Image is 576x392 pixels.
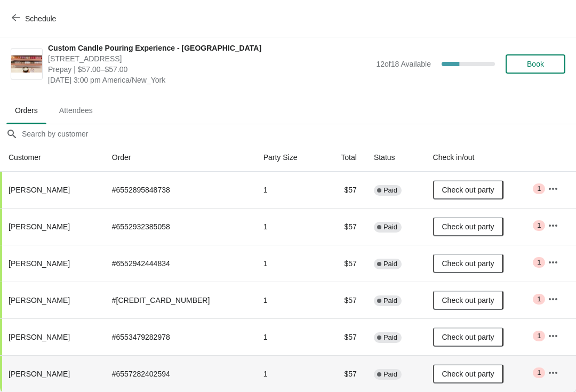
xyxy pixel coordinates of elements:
[442,222,494,231] span: Check out party
[322,143,365,172] th: Total
[433,254,503,273] button: Check out party
[527,60,544,68] span: Book
[103,172,255,208] td: # 6552895848738
[103,282,255,318] td: # [CREDIT_CARD_NUMBER]
[383,186,397,195] span: Paid
[6,101,46,120] span: Orders
[537,369,541,377] span: 1
[322,282,365,318] td: $57
[537,185,541,193] span: 1
[442,259,494,268] span: Check out party
[103,143,255,172] th: Order
[322,355,365,392] td: $57
[11,55,42,73] img: Custom Candle Pouring Experience - Fort Lauderdale
[537,221,541,230] span: 1
[255,282,322,318] td: 1
[255,208,322,245] td: 1
[433,217,503,236] button: Check out party
[433,327,503,347] button: Check out party
[383,297,397,305] span: Paid
[9,370,70,378] span: [PERSON_NAME]
[9,259,70,268] span: [PERSON_NAME]
[433,291,503,310] button: Check out party
[322,172,365,208] td: $57
[442,186,494,194] span: Check out party
[255,318,322,355] td: 1
[25,14,56,23] span: Schedule
[255,245,322,282] td: 1
[255,143,322,172] th: Party Size
[506,54,565,74] button: Book
[322,318,365,355] td: $57
[9,296,70,305] span: [PERSON_NAME]
[103,245,255,282] td: # 6552942444834
[103,355,255,392] td: # 6557282402594
[48,75,371,85] span: [DATE] 3:00 pm America/New_York
[383,333,397,342] span: Paid
[9,186,70,194] span: [PERSON_NAME]
[433,180,503,199] button: Check out party
[442,333,494,341] span: Check out party
[383,260,397,268] span: Paid
[383,223,397,231] span: Paid
[9,333,70,341] span: [PERSON_NAME]
[48,43,371,53] span: Custom Candle Pouring Experience - [GEOGRAPHIC_DATA]
[103,318,255,355] td: # 6553479282978
[365,143,425,172] th: Status
[537,332,541,340] span: 1
[9,222,70,231] span: [PERSON_NAME]
[255,355,322,392] td: 1
[442,370,494,378] span: Check out party
[51,101,101,120] span: Attendees
[383,370,397,379] span: Paid
[376,60,431,68] span: 12 of 18 Available
[48,64,371,75] span: Prepay | $57.00–$57.00
[537,258,541,267] span: 1
[322,208,365,245] td: $57
[5,9,65,28] button: Schedule
[537,295,541,303] span: 1
[433,364,503,383] button: Check out party
[21,124,576,143] input: Search by customer
[322,245,365,282] td: $57
[48,53,371,64] span: [STREET_ADDRESS]
[103,208,255,245] td: # 6552932385058
[255,172,322,208] td: 1
[425,143,540,172] th: Check in/out
[442,296,494,305] span: Check out party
